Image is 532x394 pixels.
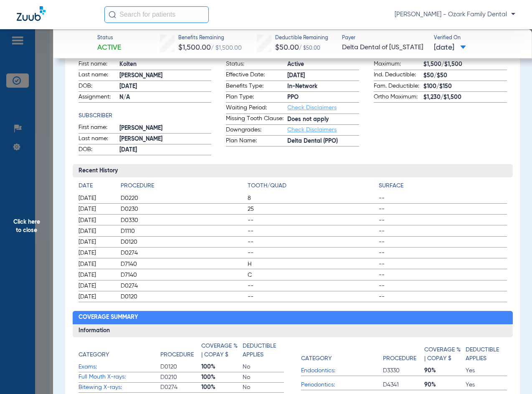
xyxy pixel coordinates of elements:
[121,260,245,268] span: D7140
[379,238,507,246] span: --
[490,354,532,394] div: Chat Widget
[243,363,284,371] span: No
[379,282,507,290] span: --
[383,366,424,375] span: D3330
[121,205,245,213] span: D0230
[379,227,507,235] span: --
[243,373,284,381] span: No
[201,342,238,359] h4: Coverage % | Copay $
[466,342,507,366] app-breakdown-title: Deductible Applies
[121,182,245,193] app-breakdown-title: Procedure
[121,282,245,290] span: D0274
[201,373,243,381] span: 100%
[342,43,426,53] span: Delta Dental of [US_STATE]
[73,324,513,338] h3: Information
[383,354,416,363] h4: Procedure
[121,293,245,301] span: D0120
[374,93,423,103] span: Ortho Maximum:
[424,346,461,363] h4: Coverage % | Copay $
[434,43,466,53] span: [DATE]
[121,194,245,202] span: D0220
[79,383,160,392] span: Bitewing X-rays:
[79,123,119,133] span: First name:
[287,127,337,133] a: Check Disclaimers
[379,271,507,279] span: --
[79,134,119,144] span: Last name:
[79,145,119,155] span: DOB:
[301,354,332,363] h4: Category
[79,93,119,103] span: Assignment:
[79,71,119,81] span: Last name:
[178,35,242,42] span: Benefits Remaining
[287,71,359,80] span: [DATE]
[379,194,507,202] span: --
[395,10,515,19] span: [PERSON_NAME] - Ozark Family Dental
[119,71,212,80] span: [PERSON_NAME]
[226,136,287,146] span: Plan Name:
[79,205,114,213] span: [DATE]
[104,6,209,23] input: Search for patients
[97,43,121,53] span: Active
[121,227,245,235] span: D1110
[287,93,359,102] span: PPO
[73,164,513,177] h3: Recent History
[275,44,299,51] span: $50.00
[160,373,202,381] span: D0210
[226,71,287,81] span: Effective Date:
[466,381,507,389] span: Yes
[79,363,160,371] span: Exams:
[226,114,287,124] span: Missing Tooth Clause:
[79,194,114,202] span: [DATE]
[287,115,359,124] span: Does not apply
[79,182,114,190] h4: Date
[434,35,518,42] span: Verified On
[79,373,160,381] span: Full Mouth X-rays:
[248,182,376,193] app-breakdown-title: Tooth/Quad
[160,351,194,359] h4: Procedure
[287,137,359,146] span: Delta Dental (PPO)
[301,381,383,389] span: Periodontics:
[423,93,507,102] span: $1,230/$1,500
[379,216,507,225] span: --
[248,205,376,213] span: 25
[423,60,507,69] span: $1,500/$1,500
[243,342,279,359] h4: Deductible Applies
[79,216,114,225] span: [DATE]
[121,182,245,190] h4: Procedure
[160,383,202,391] span: D0274
[248,194,376,202] span: 8
[119,146,212,154] span: [DATE]
[79,342,160,362] app-breakdown-title: Category
[466,366,507,375] span: Yes
[79,227,114,235] span: [DATE]
[201,363,243,371] span: 100%
[299,46,320,51] span: / $50.00
[79,271,114,279] span: [DATE]
[226,82,287,92] span: Benefits Type:
[119,124,212,133] span: [PERSON_NAME]
[379,182,507,190] h4: Surface
[342,35,426,42] span: Payer
[287,82,359,91] span: In-Network
[97,35,121,42] span: Status
[423,82,507,91] span: $100/$150
[178,44,211,51] span: $1,500.00
[226,104,287,114] span: Waiting Period:
[248,260,376,268] span: H
[248,216,376,225] span: --
[226,93,287,103] span: Plan Type:
[119,93,212,102] span: N/A
[248,238,376,246] span: --
[374,71,423,81] span: Ind. Deductible:
[424,366,466,375] span: 90%
[119,60,212,69] span: Kolten
[160,342,202,362] app-breakdown-title: Procedure
[121,271,245,279] span: D7140
[79,182,114,193] app-breakdown-title: Date
[374,82,423,92] span: Fam. Deductible:
[109,11,116,18] img: Search Icon
[121,216,245,225] span: D0330
[248,182,376,190] h4: Tooth/Quad
[79,111,212,120] app-breakdown-title: Subscriber
[424,381,466,389] span: 90%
